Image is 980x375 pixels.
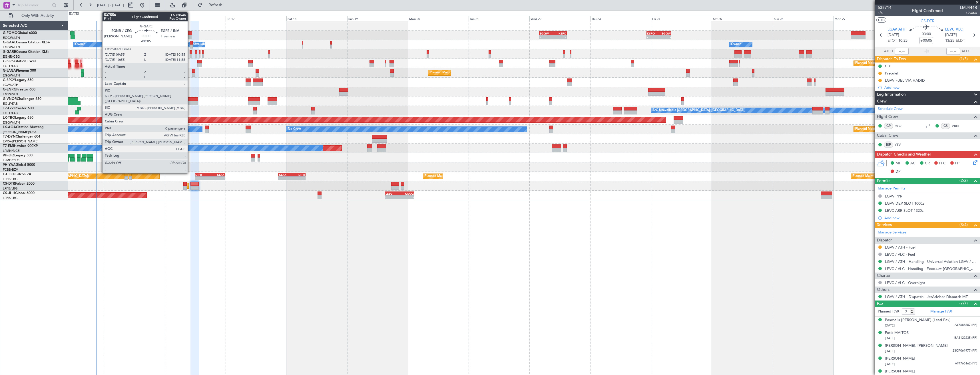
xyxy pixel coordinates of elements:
div: - [195,177,210,180]
div: Mon 27 [834,16,894,21]
a: LEVC / VLC - Handling - ExecuJet [GEOGRAPHIC_DATA] LEVC / VLC [885,266,977,271]
span: G-ENRG [3,88,16,91]
a: Manage PAX [930,309,952,314]
input: --:-- [895,48,909,55]
span: (2/2) [959,178,968,184]
span: 13:25 [945,38,954,44]
button: Refresh [195,1,229,10]
a: Schedule Crew [878,106,903,112]
a: CS-JHHGlobal 6000 [3,191,35,195]
div: Owner [75,40,85,49]
div: - [659,35,670,39]
a: [PERSON_NAME]/QSA [3,130,37,134]
span: DP [895,169,901,175]
div: LGAV PPR [885,194,902,199]
a: RYO [895,123,907,128]
a: EGLF/FAB [3,102,18,106]
button: Only With Activity [6,11,62,20]
a: LEVC / VLC - Fuel [885,252,915,257]
span: Permits [877,178,890,184]
a: LX-TROLegacy 650 [3,116,33,120]
div: A/C Unavailable [GEOGRAPHIC_DATA] ([GEOGRAPHIC_DATA]) [652,106,745,115]
div: - [210,177,224,180]
span: 538714 [878,5,891,11]
span: Charter [877,273,891,279]
span: G-SIRS [3,60,14,63]
div: A/C Unavailable [184,40,208,49]
div: Flight Confirmed [912,8,943,14]
span: CS-DTR [3,182,15,186]
span: 23CP061977 (PP) [953,348,977,353]
span: F-HECD [3,173,15,176]
span: 1/4 [878,11,891,15]
span: [DATE] - [DATE] [97,3,124,8]
span: G-GARE [3,50,16,54]
span: [DATE] [885,362,895,366]
div: EGGW [540,32,553,35]
span: Dispatch [877,237,893,244]
div: LEVC ARR SLOT 1320z [885,208,923,213]
span: Leg Information [877,91,906,98]
div: Sat 18 [286,16,347,21]
span: [DATE] [945,32,957,38]
a: LX-AOACitation Mustang [3,126,44,129]
div: Add new [884,215,977,220]
a: EGLF/FAB [3,111,18,115]
a: EVRA/[PERSON_NAME] [3,139,38,144]
div: Mon 20 [408,16,469,21]
div: - [647,35,659,39]
span: Dispatch Checks and Weather [877,151,931,158]
div: [PERSON_NAME], [PERSON_NAME] [885,343,948,349]
a: G-GARECessna Citation XLS+ [3,50,50,54]
div: CB [885,64,890,68]
a: T7-LZZIPraetor 600 [3,107,34,110]
div: [PERSON_NAME] [885,369,915,374]
a: LFMN/NCE [3,149,20,153]
span: (1/3) [959,56,968,62]
div: Fri 17 [226,16,286,21]
a: T7-EMIHawker 900XP [3,144,38,148]
span: T7-DYN [3,135,16,138]
span: ATOT [884,49,893,54]
a: G-ENRGPraetor 600 [3,88,35,91]
a: Manage Services [878,230,906,235]
div: Sun 26 [773,16,834,21]
span: [DATE] [885,349,895,353]
a: G-GAALCessna Citation XLS+ [3,41,50,44]
a: FCBB/BZV [3,168,18,172]
span: CS-JHH [3,191,15,195]
span: Flight Crew [877,114,898,120]
div: Planned Maint [GEOGRAPHIC_DATA] [855,125,910,134]
span: G-JAGA [3,69,16,72]
span: BA1122235 (PP) [954,336,977,340]
a: EGLF/FAB [3,64,18,68]
a: G-SIRSCitation Excel [3,60,36,63]
span: ETOT [887,38,897,44]
div: - [399,195,414,199]
span: Refresh [204,3,228,7]
span: T7-EMI [3,144,14,148]
div: CP [884,123,893,129]
a: VRN [952,123,965,128]
div: Planned Maint Oxford ([GEOGRAPHIC_DATA]) [855,59,923,68]
div: LFPB [195,173,210,176]
span: G-VNOR [3,97,17,101]
div: Paschalis [PERSON_NAME] (Lead Pax) [885,317,951,323]
a: LGAV / ATH - Handling - Universal Aviation LGAV / ATH [885,259,977,264]
span: Pax [877,301,883,307]
a: F-HECDFalcon 7X [3,173,31,176]
div: Thu 23 [590,16,651,21]
a: 9H-YAAGlobal 5000 [3,163,35,167]
a: EGGW/LTN [3,45,20,49]
div: Fri 24 [651,16,712,21]
div: Planned Maint [GEOGRAPHIC_DATA] ([GEOGRAPHIC_DATA]) [853,172,943,181]
div: Planned Maint [GEOGRAPHIC_DATA] ([GEOGRAPHIC_DATA]) [430,68,520,77]
span: FFC [939,161,946,166]
span: [DATE] [887,32,899,38]
span: 10:25 [898,38,907,44]
a: CS-DTRFalcon 2000 [3,182,35,186]
span: LX-TRO [3,116,15,120]
a: LGAV/ATH [3,83,18,87]
div: - [540,35,553,39]
div: Tue 21 [469,16,529,21]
